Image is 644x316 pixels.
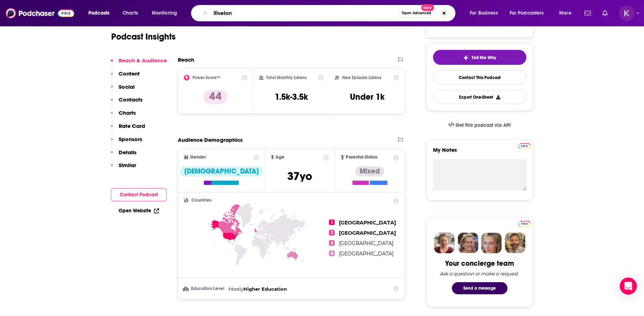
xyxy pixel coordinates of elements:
span: Age [275,155,284,160]
p: Similar [119,162,136,169]
span: Get this podcast via API [455,122,511,128]
button: Contacts [111,96,143,109]
img: Sydney Profile [434,233,455,253]
h3: 1.5k-3.5k [275,92,308,102]
a: Charts [118,7,142,19]
button: open menu [83,7,119,19]
div: Open Intercom Messenger [620,278,637,295]
h2: Audience Demographics [178,136,243,143]
p: Sponsors [119,136,142,143]
img: Podchaser - Follow, Share and Rate Podcasts [6,6,74,20]
button: Charts [111,109,136,123]
a: Pro website [518,142,531,149]
img: Podchaser Pro [518,221,531,227]
span: Mostly [228,286,243,292]
span: Monitoring [152,8,177,18]
label: My Notes [433,146,526,159]
input: Search podcasts, credits, & more... [211,7,398,19]
span: [GEOGRAPHIC_DATA] [339,250,393,257]
button: Similar [111,162,136,175]
p: 44 [203,90,227,104]
p: Reach & Audience [119,57,167,64]
span: [GEOGRAPHIC_DATA] [339,219,396,226]
span: Tell Me Why [472,55,496,61]
span: [GEOGRAPHIC_DATA] [339,240,393,247]
span: Open Advanced [402,11,431,15]
span: [GEOGRAPHIC_DATA] [339,230,396,236]
h1: Podcast Insights [111,31,176,42]
button: open menu [505,7,554,19]
a: Show notifications dropdown [582,7,594,19]
span: Countries [191,198,212,203]
span: Podcasts [88,8,109,18]
span: Higher Education [243,286,287,292]
p: Content [119,70,140,77]
button: Rate Card [111,123,145,136]
a: Show notifications dropdown [599,7,610,19]
h3: Education Level [184,286,226,291]
button: Social [111,83,135,97]
button: Sponsors [111,136,142,149]
span: For Business [470,8,498,18]
img: Jules Profile [481,233,502,253]
img: Jon Profile [505,233,525,253]
div: [DEMOGRAPHIC_DATA] [180,166,263,176]
span: Logged in as kwignall [619,5,635,21]
img: User Profile [619,5,635,21]
button: Details [111,149,136,162]
img: Podchaser Pro [518,143,531,149]
p: Social [119,83,135,90]
button: Open AdvancedNew [398,9,434,17]
div: Search podcasts, credits, & more... [198,5,462,21]
span: 37 yo [287,169,312,183]
img: Barbara Profile [458,233,478,253]
a: Open Website [119,208,159,214]
span: New [421,4,434,11]
span: 4 [329,250,335,256]
h3: Under 1k [350,92,385,102]
button: Contact Podcast [111,188,167,201]
a: Contact This Podcast [433,71,526,84]
h2: Power Score™ [192,75,220,80]
img: tell me why sparkle [463,55,469,61]
span: Charts [123,8,138,18]
button: Send a message [452,282,508,294]
span: Parental Status [346,155,377,160]
button: open menu [147,7,186,19]
h2: Total Monthly Listens [266,75,306,80]
p: Charts [119,109,136,116]
button: Reach & Audience [111,57,167,70]
h2: Reach [178,56,194,63]
span: 1 [329,219,335,225]
button: Show profile menu [619,5,635,21]
span: Gender [190,155,206,160]
button: open menu [554,7,580,19]
span: For Podcasters [510,8,544,18]
h2: New Episode Listens [342,75,381,80]
span: 3 [329,240,335,246]
p: Contacts [119,96,143,103]
p: Details [119,149,136,156]
div: Your concierge team [445,259,514,268]
span: More [559,8,571,18]
p: Rate Card [119,123,145,129]
div: Ask a question or make a request. [440,271,519,276]
button: open menu [465,7,507,19]
button: Export One-Sheet [433,90,526,104]
button: Content [111,70,140,83]
span: 2 [329,230,335,235]
a: Get this podcast via API [443,116,517,134]
a: Pro website [518,220,531,227]
div: Mixed [355,166,384,176]
button: tell me why sparkleTell Me Why [433,50,526,65]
